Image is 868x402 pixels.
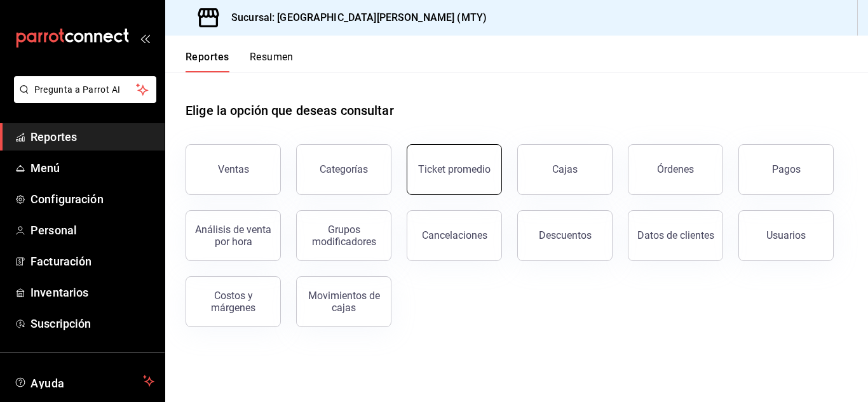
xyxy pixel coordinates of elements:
[296,276,391,327] button: Movimientos de cajas
[407,144,502,195] button: Ticket promedio
[9,92,156,105] a: Pregunta a Parrot AI
[31,253,154,270] span: Facturación
[418,163,491,175] div: Ticket promedio
[221,10,487,25] h3: Sucursal: [GEOGRAPHIC_DATA][PERSON_NAME] (MTY)
[296,210,391,261] button: Grupos modificadores
[186,51,229,72] button: Reportes
[186,210,281,261] button: Análisis de venta por hora
[14,76,156,103] button: Pregunta a Parrot AI
[738,144,834,195] button: Pagos
[422,229,487,241] div: Cancelaciones
[657,163,694,175] div: Órdenes
[304,224,383,248] div: Grupos modificadores
[296,144,391,195] button: Categorías
[517,210,613,261] button: Descuentos
[34,83,137,97] span: Pregunta a Parrot AI
[218,163,249,175] div: Ventas
[517,144,613,195] button: Cajas
[194,290,273,314] div: Costos y márgenes
[628,144,723,195] button: Órdenes
[738,210,834,261] button: Usuarios
[552,163,578,175] div: Cajas
[186,144,281,195] button: Ventas
[31,373,138,389] span: Ayuda
[31,315,154,332] span: Suscripción
[766,229,806,241] div: Usuarios
[31,159,154,177] span: Menú
[304,290,383,314] div: Movimientos de cajas
[186,101,394,120] h1: Elige la opción que deseas consultar
[31,128,154,145] span: Reportes
[637,229,714,241] div: Datos de clientes
[772,163,801,175] div: Pagos
[194,224,273,248] div: Análisis de venta por hora
[250,51,294,72] button: Resumen
[320,163,368,175] div: Categorías
[539,229,592,241] div: Descuentos
[186,276,281,327] button: Costos y márgenes
[628,210,723,261] button: Datos de clientes
[186,51,294,72] div: navigation tabs
[31,284,154,301] span: Inventarios
[31,191,154,208] span: Configuración
[140,33,150,43] button: open_drawer_menu
[31,222,154,239] span: Personal
[407,210,502,261] button: Cancelaciones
